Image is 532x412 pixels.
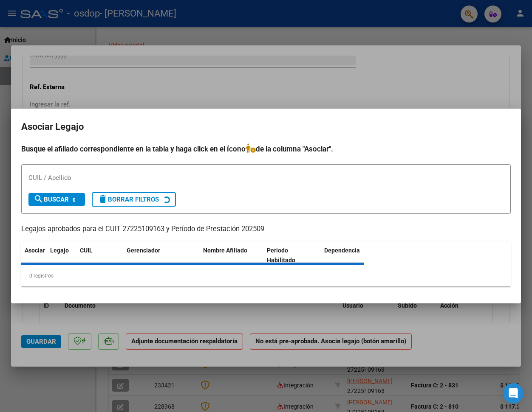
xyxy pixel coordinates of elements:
span: Nombre Afiliado [203,247,247,254]
span: Legajo [50,247,69,254]
mat-icon: search [34,194,44,204]
datatable-header-cell: Gerenciador [123,241,200,269]
datatable-header-cell: Legajo [47,241,76,269]
h2: Asociar Legajo [21,119,511,135]
div: 0 registros [21,265,511,286]
button: Buscar [28,193,85,206]
datatable-header-cell: Periodo Habilitado [263,241,321,269]
h4: Busque el afiliado correspondiente en la tabla y haga click en el ícono de la columna "Asociar". [21,143,511,154]
datatable-header-cell: CUIL [76,241,123,269]
span: Asociar [25,247,45,254]
button: Borrar Filtros [92,192,176,207]
p: Legajos aprobados para el CUIT 27225109163 y Período de Prestación 202509 [21,224,511,235]
datatable-header-cell: Asociar [21,241,47,269]
datatable-header-cell: Dependencia [321,241,385,269]
span: Borrar Filtros [98,196,159,203]
div: Open Intercom Messenger [503,383,524,404]
mat-icon: delete [98,194,108,204]
span: Dependencia [324,247,360,254]
datatable-header-cell: Nombre Afiliado [200,241,263,269]
span: Gerenciador [127,247,160,254]
span: Periodo Habilitado [267,247,295,263]
span: CUIL [80,247,93,254]
span: Buscar [34,196,69,203]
